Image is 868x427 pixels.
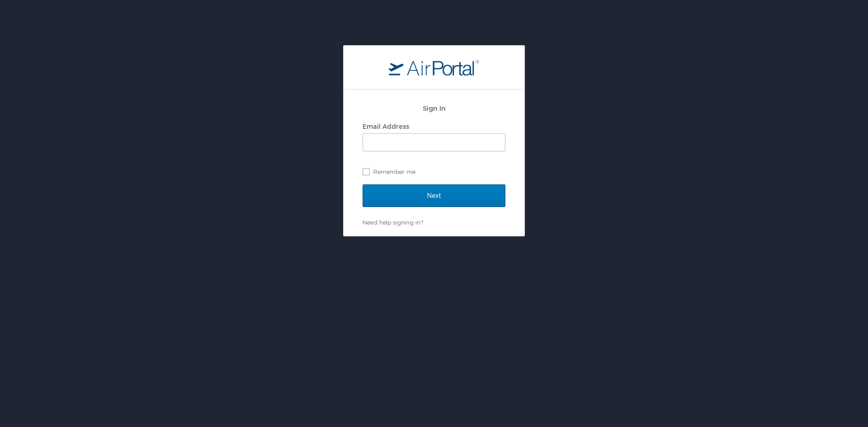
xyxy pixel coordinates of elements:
input: Next [363,184,505,207]
a: Need help signing in? [363,219,423,226]
label: Email Address [363,122,409,130]
img: logo [389,59,479,75]
label: Remember me [363,165,505,178]
h2: Sign In [363,103,505,113]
